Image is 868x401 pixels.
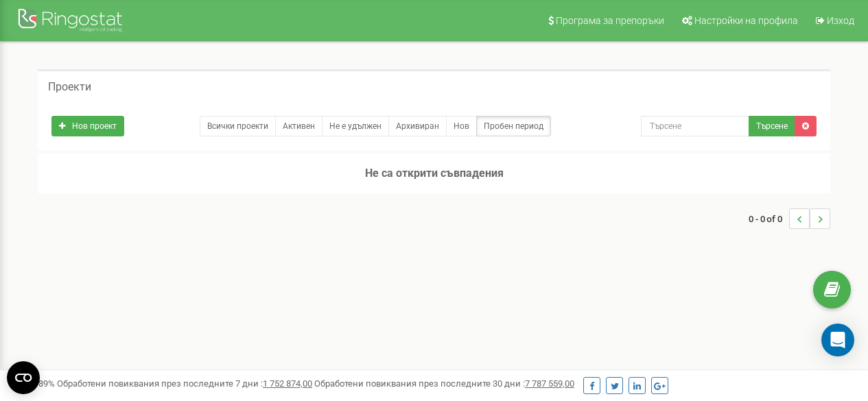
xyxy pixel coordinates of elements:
[388,116,447,136] a: Архивиран
[556,15,664,26] span: Програма за препоръки
[694,15,798,26] span: Настройки на профила
[749,195,830,243] nav: ...
[263,378,312,389] u: 1 752 874,00
[476,116,551,136] a: Пробен период
[7,361,40,394] button: Open CMP widget
[821,324,854,356] div: Open Intercom Messenger
[57,378,312,389] span: Обработени повиквания през последните 7 дни :
[446,116,477,136] a: Нов
[322,116,389,136] a: Не е удължен
[275,116,322,136] a: Активен
[38,154,830,193] h3: Не са открити съвпадения
[827,15,854,26] span: Изход
[749,208,789,229] span: 0 - 0 of 0
[525,378,574,389] u: 7 787 559,00
[48,81,91,93] h5: Проекти
[200,116,276,136] a: Всички проекти
[51,116,124,136] a: Нов проект
[749,116,795,136] button: Търсене
[314,378,574,389] span: Обработени повиквания през последните 30 дни :
[641,116,749,136] input: Търсене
